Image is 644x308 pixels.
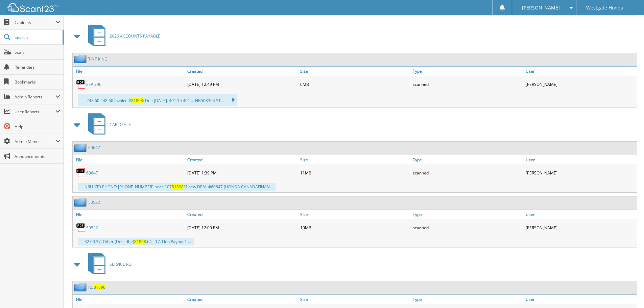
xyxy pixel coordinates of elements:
a: Created [186,295,299,304]
span: Reminders [15,64,60,70]
span: Bookmarks [15,79,60,85]
a: File [73,67,186,76]
a: TINT KING [88,56,108,62]
span: Announcements [15,153,60,159]
div: [DATE] 12:00 PM [186,221,299,234]
span: User Reports [15,109,55,115]
span: Cabinets [15,20,55,25]
a: Type [411,67,524,76]
a: 2026 ACCOUNTS PAYABLE [84,23,160,49]
div: [DATE] 1:39 PM [186,166,299,180]
div: [DATE] 12:49 PM [186,77,299,91]
a: 60647 [86,170,98,176]
span: 2026 ACCOUNTS PAYABLE [110,33,160,39]
a: CAR DEALS [84,111,131,138]
img: folder2.png [74,283,88,291]
a: 50522 [88,199,100,205]
div: ... . 248.60 248.60 Invoice # : Due [DATE]. 401.15 401 ... NB508364 ST... [78,94,237,106]
a: 50522 [86,225,98,231]
a: EF# 396 [86,81,101,87]
img: folder2.png [74,55,88,63]
a: Size [299,155,411,164]
img: PDF.png [76,79,86,89]
a: User [524,155,637,164]
div: [PERSON_NAME] [524,166,637,180]
img: PDF.png [76,168,86,178]
div: [PERSON_NAME] [524,77,637,91]
img: folder2.png [74,143,88,152]
iframe: Chat Widget [610,276,644,308]
a: SERVICE RO [84,251,132,278]
a: Type [411,155,524,164]
a: User [524,295,637,304]
a: Size [299,210,411,219]
span: Help [15,124,60,129]
span: Westgate Honda [586,6,623,10]
a: File [73,210,186,219]
a: Created [186,67,299,76]
span: 81898 [134,239,146,244]
a: User [524,67,637,76]
div: 10MB [299,221,411,234]
a: Size [299,295,411,304]
span: Admin Reports [15,94,55,100]
a: 60647 [88,145,100,150]
span: 81898 [94,284,105,290]
span: 81898 [172,184,184,190]
a: Type [411,210,524,219]
span: Admin Menu [15,139,55,144]
a: Type [411,295,524,304]
a: Size [299,67,411,76]
div: scanned [411,77,524,91]
span: SERVICE RO [110,261,132,267]
img: PDF.png [76,222,86,233]
a: File [73,295,186,304]
a: RD81898 [88,284,105,290]
a: File [73,155,186,164]
div: ... 32.00 37. Other (Describe) .64| 17. Lien Payout 1 ... [78,238,194,245]
span: Search [15,34,59,40]
span: CAR DEALS [110,122,131,127]
div: [PERSON_NAME] [524,221,637,234]
a: User [524,210,637,219]
div: scanned [411,221,524,234]
img: folder2.png [74,198,88,207]
a: Created [186,155,299,164]
div: ... N6H 1T9 PHONE: [PHONE_NUMBER] pees 107 M new DEAL #60647 (HONDA CANADAFINAN... [78,183,276,191]
div: 11MB [299,166,411,180]
img: scan123-logo-white.svg [7,3,57,12]
div: scanned [411,166,524,180]
span: Scan [15,49,60,55]
span: 81898 [131,98,143,103]
span: [PERSON_NAME] [522,6,560,10]
div: 6MB [299,77,411,91]
a: Created [186,210,299,219]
